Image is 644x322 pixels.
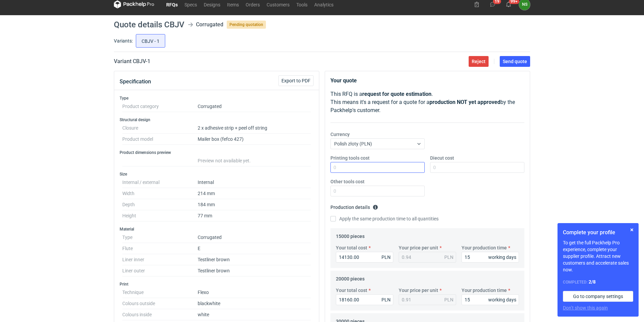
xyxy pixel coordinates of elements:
[122,210,198,221] dt: Height
[263,0,293,8] a: Customers
[120,74,151,90] button: Specification
[227,21,266,29] span: Pending quotation
[462,294,519,305] input: 0
[122,254,198,265] dt: Liner inner
[381,296,391,303] div: PLN
[224,0,242,8] a: Items
[198,287,311,298] dd: Flexo
[122,298,198,309] dt: Colours outside
[330,155,370,161] label: Printing tools cost
[114,21,184,29] h1: Quote details CBJV
[444,254,453,261] div: PLN
[198,134,311,145] dd: Mailer box (fefco 427)
[198,101,311,112] dd: Corrugated
[503,59,527,64] span: Send quote
[472,59,486,64] span: Reject
[430,155,454,161] label: Diecut cost
[196,21,223,29] div: Corrugated
[120,150,314,155] h3: Product dimensions preview
[563,229,633,237] h1: Complete your profile
[488,254,516,261] div: working days
[462,252,519,263] input: 0
[330,202,378,210] legend: Production details
[469,56,489,67] button: Reject
[120,281,314,287] h3: Print
[120,117,314,123] h3: Structural design
[336,231,365,239] legend: 15000 pieces
[198,254,311,265] dd: Testliner brown
[293,0,311,8] a: Tools
[122,232,198,243] dt: Type
[589,279,596,285] strong: 2 / 8
[563,304,608,311] button: Don’t show this again
[336,244,367,251] label: Your total cost
[336,252,393,263] input: 0
[198,232,311,243] dd: Corrugated
[198,243,311,254] dd: E
[311,0,337,8] a: Analytics
[563,239,633,273] p: To get the full Packhelp Pro experience, complete your supplier profile. Attract new customers an...
[500,56,530,67] button: Send quote
[444,296,453,303] div: PLN
[200,0,224,8] a: Designs
[114,0,154,8] svg: Packhelp Pro
[330,131,350,138] label: Currency
[198,158,251,163] span: Preview not available yet.
[429,99,500,105] strong: production NOT yet approved
[462,287,507,294] label: Your production time
[281,78,311,83] span: Export to PDF
[114,57,150,65] h2: Variant CBJV - 1
[381,254,391,261] div: PLN
[330,77,357,84] strong: Your quote
[336,294,393,305] input: 0
[122,177,198,188] dt: Internal / external
[122,123,198,134] dt: Closure
[242,0,263,8] a: Orders
[181,0,200,8] a: Specs
[336,273,365,281] legend: 20000 pieces
[563,278,633,286] div: Completed:
[198,123,311,134] dd: 2 x adhesive strip + peel off string
[120,171,314,177] h3: Size
[462,244,507,251] label: Your production time
[198,298,311,309] dd: black white
[198,199,311,210] dd: 184 mm
[430,162,524,173] input: 0
[330,178,365,185] label: Other tools cost
[628,226,636,234] button: Skip for now
[114,37,133,44] label: Variants:
[330,162,425,173] input: 0
[563,291,633,302] a: Go to company settings
[122,265,198,276] dt: Liner outer
[278,75,314,86] button: Export to PDF
[122,309,198,320] dt: Colours inside
[163,0,181,8] a: RFQs
[334,141,372,146] span: Polish złoty (PLN)
[122,134,198,145] dt: Product model
[336,287,367,294] label: Your total cost
[488,296,516,303] div: working days
[330,90,524,114] p: This RFQ is a . This means it's a request for a quote for a by the Packhelp's customer.
[136,34,165,48] label: CBJV - 1
[330,215,439,222] label: Apply the same production time to all quantities
[399,287,438,294] label: Your price per unit
[198,309,311,320] dd: white
[330,186,425,196] input: 0
[122,199,198,210] dt: Depth
[198,177,311,188] dd: Internal
[198,210,311,221] dd: 77 mm
[399,244,438,251] label: Your price per unit
[198,265,311,276] dd: Testliner brown
[122,287,198,298] dt: Technique
[120,96,314,101] h3: Type
[120,226,314,232] h3: Material
[122,101,198,112] dt: Product category
[122,243,198,254] dt: Flute
[362,91,431,97] strong: request for quote estimation
[198,188,311,199] dd: 214 mm
[122,188,198,199] dt: Width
